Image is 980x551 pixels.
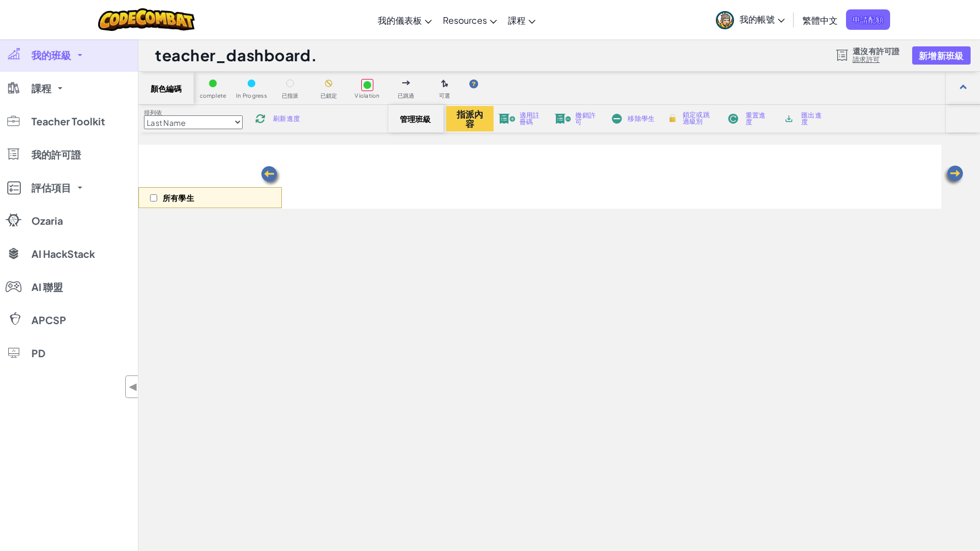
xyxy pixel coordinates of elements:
[260,165,282,187] img: Arrow_Left.png
[508,14,526,26] span: 課程
[520,112,545,125] span: 適用註冊碼
[320,93,338,99] span: 已鎖定
[555,114,571,124] img: IconLicenseRevoke.svg
[746,112,772,125] span: 重置進度
[31,116,105,126] span: Teacher Toolkit
[236,93,267,99] span: In Progress
[441,80,448,88] img: IconOptionalLevel.svg
[151,84,182,93] span: 顏色編碼
[446,106,494,131] button: 指派內容
[144,108,243,117] label: 排列依
[402,81,410,85] img: IconSkippedLevel.svg
[725,114,741,124] img: IconReset.svg
[575,112,601,125] span: 撤銷許可
[781,114,797,124] img: IconArchive.svg
[443,14,487,26] span: Resources
[710,2,790,37] a: 我的帳號
[31,83,51,93] span: 課程
[628,115,655,122] span: 移除學生
[31,216,63,226] span: Ozaria
[31,249,95,259] span: AI HackStack
[31,50,71,60] span: 我的班級
[282,93,299,99] span: 已指派
[31,183,71,193] span: 評估項目
[128,379,138,395] span: ◀
[846,9,890,30] a: 申請配額
[802,14,838,26] span: 繁體中文
[439,93,450,99] span: 可選
[499,114,515,124] img: IconLicenseApply.svg
[502,5,541,35] a: 課程
[252,114,269,124] img: IconReload.svg
[31,282,63,292] span: AI 聯盟
[437,5,502,35] a: Resources
[155,45,317,66] h1: teacher_dashboard.
[740,13,785,25] span: 我的帳號
[163,193,194,202] p: 所有學生
[372,5,437,35] a: 我的儀表板
[853,46,899,55] span: 還沒有許可證
[98,8,195,31] img: CodeCombat logo
[469,80,478,88] img: IconHint.svg
[378,14,422,26] span: 我的儀表板
[912,46,970,65] button: 新增新班級
[200,93,227,99] span: complete
[611,114,623,124] img: IconRemoveStudents.svg
[31,150,81,160] span: 我的許可證
[801,112,827,125] span: 匯出進度
[853,55,899,64] a: 請求許可
[942,165,965,187] img: Arrow_Left.png
[273,115,300,122] span: 刷新進度
[716,11,734,29] img: avatar
[667,113,678,123] img: IconLock.svg
[355,93,379,99] span: Violation
[797,5,843,35] a: 繁體中文
[398,93,415,99] span: 已跳過
[683,112,715,125] span: 鎖定或跳過級別
[400,114,432,123] span: 管理班級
